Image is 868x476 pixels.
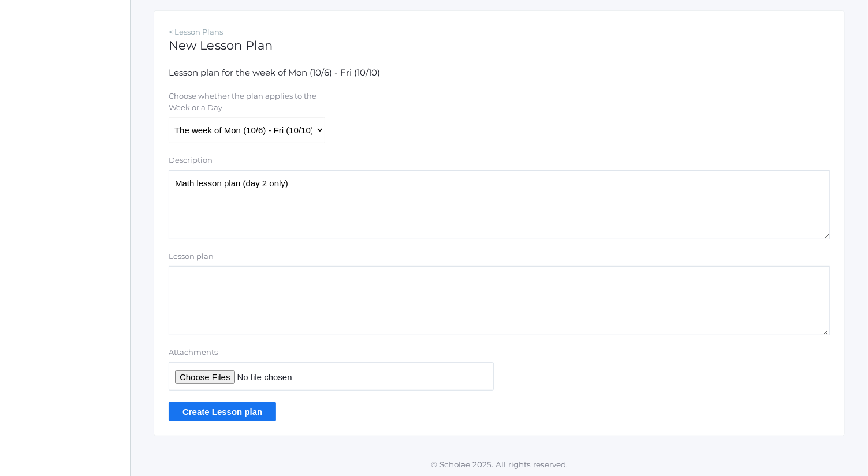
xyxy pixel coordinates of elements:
label: Lesson plan [169,251,214,263]
a: < Lesson Plans [169,27,223,36]
p: © Scholae 2025. All rights reserved. [131,459,868,470]
input: Create Lesson plan [169,402,276,421]
label: Choose whether the plan applies to the Week or a Day [169,91,324,113]
label: Description [169,155,213,166]
h1: New Lesson Plan [169,39,830,52]
label: Attachments [169,347,494,358]
span: Lesson plan for the week of Mon (10/6) - Fri (10/10) [169,67,380,78]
